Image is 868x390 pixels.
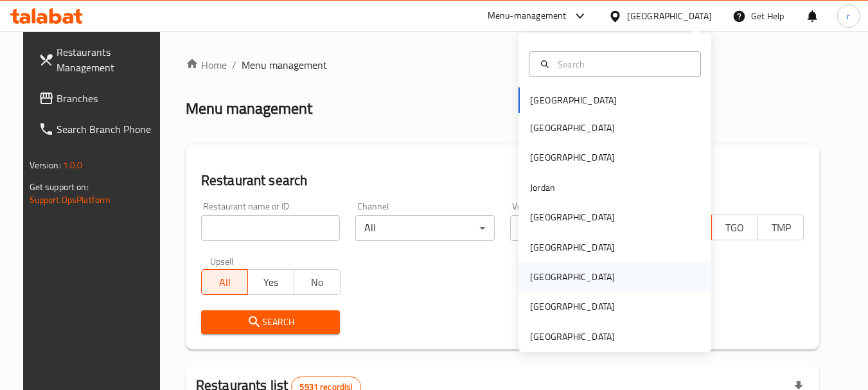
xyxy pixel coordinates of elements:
button: TGO [711,215,758,240]
button: Search [201,310,341,334]
div: [GEOGRAPHIC_DATA] [530,330,615,344]
div: All [355,215,495,241]
div: [GEOGRAPHIC_DATA] [530,270,615,284]
h2: Restaurant search [201,171,804,190]
span: TMP [763,218,799,237]
span: Restaurants Management [57,44,158,75]
input: Search [553,57,693,71]
span: Yes [253,273,289,292]
div: [GEOGRAPHIC_DATA] [530,121,615,135]
span: Search Branch Phone [57,121,158,137]
a: Support.OpsPlatform [30,191,111,208]
button: No [294,269,341,295]
span: TGO [717,218,753,237]
input: Search for restaurant name or ID.. [201,215,341,241]
div: [GEOGRAPHIC_DATA] [627,9,712,23]
span: Menu management [242,57,327,73]
span: Search [211,314,330,330]
div: All [510,215,650,241]
div: [GEOGRAPHIC_DATA] [530,150,615,164]
span: Version: [30,157,61,173]
li: / [232,57,236,73]
span: All [207,273,243,292]
div: [GEOGRAPHIC_DATA] [530,299,615,314]
span: No [299,273,335,292]
div: [GEOGRAPHIC_DATA] [530,210,615,224]
button: Yes [247,269,294,295]
div: [GEOGRAPHIC_DATA] [530,240,615,254]
nav: breadcrumb [186,57,820,73]
label: Upsell [210,256,234,265]
h2: Menu management [186,98,312,119]
span: 1.0.0 [63,157,83,173]
div: Jordan [530,181,555,195]
div: Menu-management [488,8,567,24]
span: Branches [57,91,158,106]
a: Search Branch Phone [28,114,168,145]
a: Home [186,57,227,73]
a: Branches [28,83,168,114]
span: r [847,9,850,23]
a: Restaurants Management [28,37,168,83]
button: All [201,269,248,295]
button: TMP [757,215,804,240]
span: Get support on: [30,179,89,195]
